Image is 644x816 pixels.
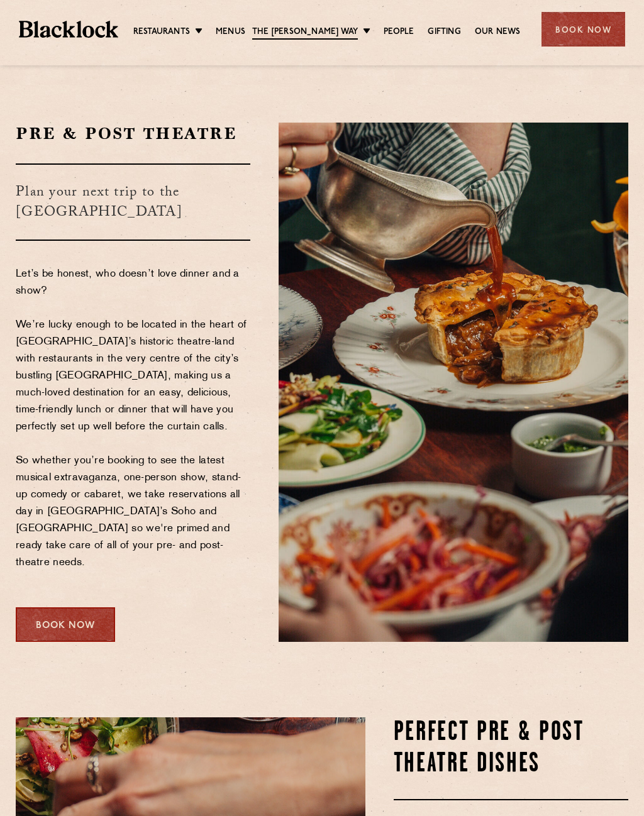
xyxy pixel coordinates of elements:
[252,26,358,40] a: The [PERSON_NAME] Way
[279,123,628,642] img: Butcher-cut-Pie-Apr25-Blacklock-6616-2-scaled-e1752588787453.jpg
[428,26,460,38] a: Gifting
[216,26,245,38] a: Menus
[16,607,115,642] div: Book Now
[133,26,190,38] a: Restaurants
[475,26,521,38] a: Our News
[384,26,414,38] a: People
[19,21,118,38] img: BL_Textured_Logo-footer-cropped.svg
[16,163,250,241] h3: Plan your next trip to the [GEOGRAPHIC_DATA]
[16,123,250,145] h2: Pre & Post Theatre
[16,266,250,588] p: Let’s be honest, who doesn’t love dinner and a show? We’re lucky enough to be located in the hear...
[541,12,625,47] div: Book Now
[394,717,628,780] h2: Perfect Pre & Post Theatre Dishes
